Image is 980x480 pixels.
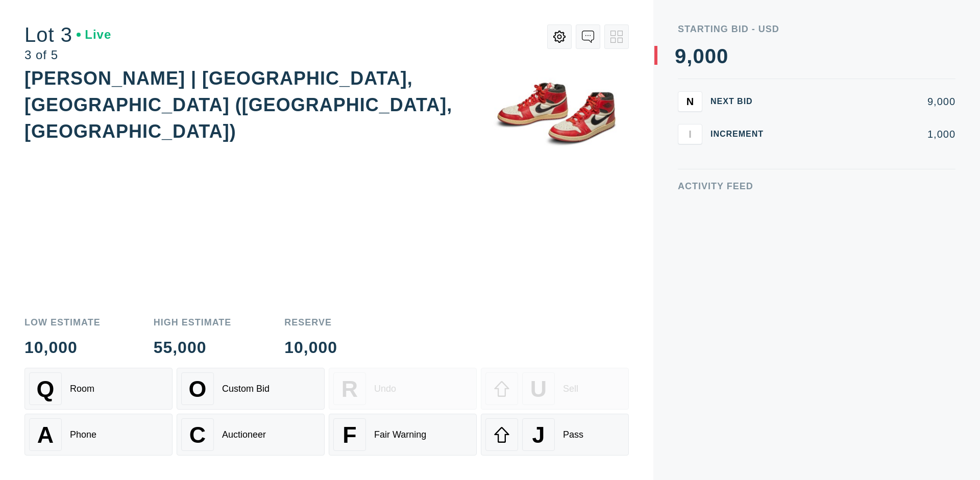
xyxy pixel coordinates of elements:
[563,384,578,394] div: Sell
[24,368,173,410] button: QRoom
[374,430,426,440] div: Fair Warning
[329,368,477,410] button: RUndo
[37,376,55,402] span: Q
[24,414,173,456] button: APhone
[717,46,728,66] div: 0
[154,339,232,356] div: 55,000
[284,339,337,356] div: 10,000
[687,46,693,250] div: ,
[693,46,704,66] div: 0
[24,49,111,61] div: 3 of 5
[70,384,94,394] div: Room
[222,384,269,394] div: Custom Bid
[689,128,692,140] span: I
[687,95,694,107] span: N
[563,430,583,440] div: Pass
[678,24,955,34] div: Starting Bid - USD
[177,414,325,456] button: CAuctioneer
[678,91,702,112] button: N
[342,422,356,448] span: F
[675,46,687,66] div: 9
[481,368,629,410] button: USell
[481,414,629,456] button: JPass
[24,68,452,142] div: [PERSON_NAME] | [GEOGRAPHIC_DATA], [GEOGRAPHIC_DATA] ([GEOGRAPHIC_DATA], [GEOGRAPHIC_DATA])
[710,97,772,106] div: Next Bid
[780,129,955,139] div: 1,000
[530,376,547,402] span: U
[678,182,955,191] div: Activity Feed
[24,339,101,356] div: 10,000
[24,318,101,327] div: Low Estimate
[678,124,702,144] button: I
[341,376,358,402] span: R
[222,430,266,440] div: Auctioneer
[154,318,232,327] div: High Estimate
[705,46,717,66] div: 0
[70,430,96,440] div: Phone
[77,29,111,41] div: Live
[189,422,206,448] span: C
[532,422,545,448] span: J
[189,376,207,402] span: O
[780,96,955,107] div: 9,000
[284,318,337,327] div: Reserve
[177,368,325,410] button: OCustom Bid
[374,384,396,394] div: Undo
[710,130,772,138] div: Increment
[329,414,477,456] button: FFair Warning
[37,422,54,448] span: A
[24,24,111,45] div: Lot 3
